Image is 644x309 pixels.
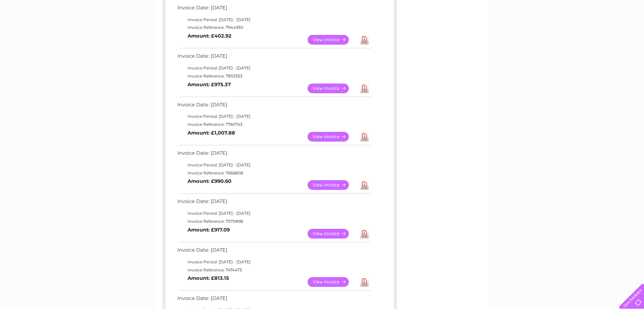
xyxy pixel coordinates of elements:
a: Download [360,84,369,93]
a: Blog [586,29,595,34]
a: Download [360,277,369,287]
td: Invoice Period: [DATE] - [DATE] [176,64,372,72]
td: Invoice Date: [DATE] [176,294,372,306]
td: Invoice Period: [DATE] - [DATE] [176,112,372,120]
td: Invoice Reference: 7760743 [176,120,372,128]
a: Log out [622,29,638,34]
td: Invoice Reference: 7570898 [176,217,372,225]
td: Invoice Reference: 7474473 [176,266,372,274]
td: Invoice Date: [DATE] [176,149,372,161]
div: Clear Business is a trading name of Verastar Limited (registered in [GEOGRAPHIC_DATA] No. 3667643... [164,4,481,33]
a: View [308,35,357,45]
a: View [308,180,357,190]
b: Amount: £1,007.88 [187,130,235,136]
a: Download [360,229,369,239]
b: Amount: £402.92 [187,33,231,39]
td: Invoice Reference: 7853353 [176,72,372,80]
a: Download [360,132,369,142]
td: Invoice Date: [DATE] [176,197,372,209]
b: Amount: £975.37 [187,82,231,88]
td: Invoice Date: [DATE] [176,100,372,113]
td: Invoice Period: [DATE] - [DATE] [176,16,372,24]
b: Amount: £813.15 [187,275,229,281]
td: Invoice Reference: 7666808 [176,169,372,177]
a: Download [360,180,369,190]
td: Invoice Period: [DATE] - [DATE] [176,258,372,266]
a: Contact [599,29,616,34]
td: Invoice Date: [DATE] [176,3,372,16]
a: View [308,84,357,93]
b: Amount: £917.09 [187,227,230,233]
a: 0333 014 3131 [518,3,564,12]
a: View [308,229,357,239]
a: View [308,277,357,287]
td: Invoice Period: [DATE] - [DATE] [176,209,372,217]
img: logo.png [22,17,57,38]
td: Invoice Period: [DATE] - [DATE] [176,161,372,169]
td: Invoice Reference: 7944930 [176,23,372,32]
a: Telecoms [561,29,582,34]
b: Amount: £990.60 [187,178,231,184]
a: Energy [543,29,557,34]
td: Invoice Date: [DATE] [176,52,372,64]
td: Invoice Date: [DATE] [176,246,372,258]
a: View [308,132,357,142]
a: Download [360,35,369,45]
a: Water [526,29,539,34]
